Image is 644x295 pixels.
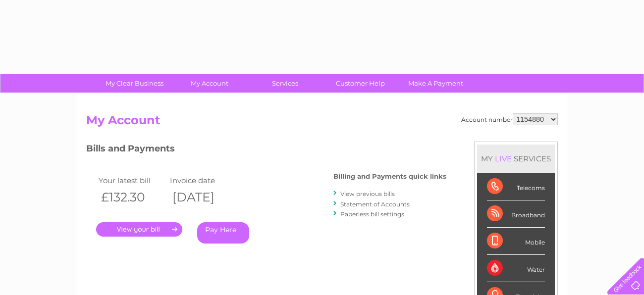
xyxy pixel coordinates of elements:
div: MY SERVICES [477,145,555,173]
div: LIVE [493,154,514,163]
a: Pay Here [197,222,249,244]
a: View previous bills [340,190,395,197]
h2: My Account [86,113,558,132]
a: My Account [169,74,251,93]
h3: Bills and Payments [86,142,446,159]
div: Telecoms [487,173,545,200]
div: Mobile [487,228,545,255]
th: £132.30 [96,187,167,207]
a: Statement of Accounts [340,200,410,208]
div: Account number [461,113,558,125]
h4: Billing and Payments quick links [333,173,446,180]
td: Invoice date [167,174,239,187]
th: [DATE] [167,187,239,207]
div: Water [487,255,545,282]
a: Customer Help [320,74,401,93]
a: Make A Payment [395,74,477,93]
div: Broadband [487,200,545,228]
a: My Clear Business [94,74,175,93]
a: Services [244,74,326,93]
td: Your latest bill [96,174,167,187]
a: Paperless bill settings [340,210,404,218]
a: . [96,222,182,237]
